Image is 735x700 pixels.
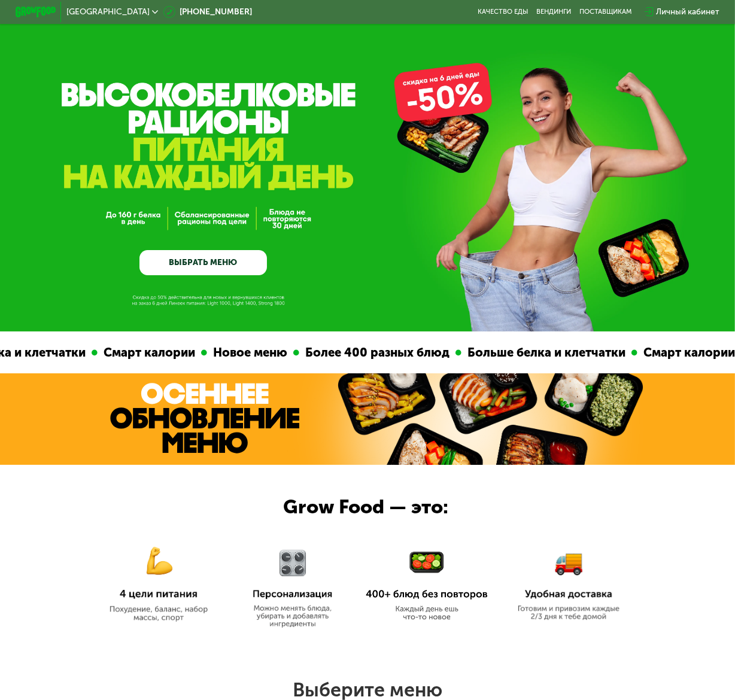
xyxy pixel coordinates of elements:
[582,343,685,362] div: Смарт калории
[163,6,252,18] a: [PHONE_NUMBER]
[536,8,571,16] a: Вендинги
[478,8,528,16] a: Качество еды
[151,343,238,362] div: Новое меню
[66,8,150,16] span: [GEOGRAPHIC_DATA]
[42,343,145,362] div: Смарт калории
[283,492,478,522] div: Grow Food — это:
[139,250,266,276] a: ВЫБРАТЬ МЕНЮ
[579,8,631,16] div: поставщикам
[656,6,719,18] div: Личный кабинет
[244,343,400,362] div: Более 400 разных блюд
[406,343,576,362] div: Больше белка и клетчатки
